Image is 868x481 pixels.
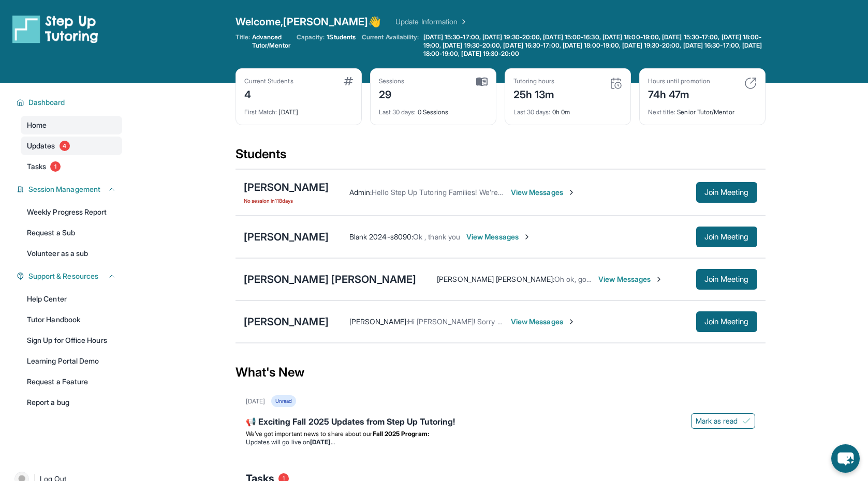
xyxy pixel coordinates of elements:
a: Help Center [21,290,122,308]
a: Tasks1 [21,157,122,176]
span: View Messages [598,274,663,284]
span: Admin : [349,188,372,197]
div: 74h 47m [648,85,710,102]
div: Tutoring hours [513,77,555,85]
div: 0 Sessions [379,102,488,116]
div: [PERSON_NAME] [244,180,329,194]
a: Weekly Progress Report [21,203,122,221]
span: Oh ok, got it. The times won't for her. Thank you for reaching out [554,275,767,283]
strong: [DATE] [310,438,334,446]
button: Session Management [24,184,116,194]
span: Session Management [28,184,100,194]
div: Current Students [244,77,293,85]
button: Join Meeting [696,269,757,290]
a: [DATE] 15:30-17:00, [DATE] 19:30-20:00, [DATE] 15:00-16:30, [DATE] 18:00-19:00, [DATE] 15:30-17:0... [421,33,766,58]
span: 1 [50,161,61,172]
div: Unread [271,395,296,407]
span: Join Meeting [704,276,749,282]
span: Mark as read [696,416,738,426]
li: Updates will go live on [246,438,755,446]
div: 29 [379,85,405,102]
div: Sessions [379,77,405,85]
div: Students [236,146,766,169]
a: Tutor Handbook [21,310,122,329]
button: Dashboard [24,97,116,108]
button: Support & Resources [24,271,116,281]
img: Mark as read [742,417,751,425]
a: Sign Up for Office Hours [21,331,122,350]
div: 25h 13m [513,85,555,102]
div: [PERSON_NAME] [PERSON_NAME] [244,272,417,287]
span: Dashboard [28,97,65,108]
div: 0h 0m [513,102,622,116]
a: Updates4 [21,137,122,155]
span: Ok , thank you [413,232,460,241]
span: Last 30 days : [379,108,416,116]
span: 4 [60,141,70,151]
span: 1 Students [327,33,356,41]
span: Join Meeting [704,189,749,196]
a: Report a bug [21,393,122,412]
div: Hours until promotion [648,77,710,85]
div: [DATE] [246,397,265,405]
span: View Messages [511,317,576,327]
img: card [744,77,757,89]
strong: Fall 2025 Program: [373,430,429,438]
span: Updates [27,141,55,151]
img: card [344,77,353,85]
a: Request a Feature [21,372,122,391]
div: Senior Tutor/Mentor [648,102,757,116]
a: Update Information [395,17,468,27]
button: Join Meeting [696,311,757,332]
span: We’ve got important news to share about our [246,430,373,438]
a: Home [21,116,122,134]
button: chat-button [831,444,860,473]
span: Title: [236,33,250,50]
div: 📢 Exciting Fall 2025 Updates from Step Up Tutoring! [246,415,755,430]
span: View Messages [511,187,576,198]
img: card [610,77,622,89]
button: Join Meeting [696,227,757,247]
span: Welcome, [PERSON_NAME] 👋 [236,14,381,29]
img: Chevron-Right [567,188,576,197]
div: [PERSON_NAME] [244,314,329,329]
img: card [476,77,488,86]
span: First Match : [244,108,277,116]
span: No session in 118 days [244,197,329,205]
div: 4 [244,85,293,102]
span: Capacity: [297,33,325,41]
span: Join Meeting [704,234,749,240]
img: Chevron Right [458,17,468,27]
span: Blank 2024-s8090 : [349,232,413,241]
a: Request a Sub [21,223,122,242]
span: [DATE] 15:30-17:00, [DATE] 19:30-20:00, [DATE] 15:00-16:30, [DATE] 18:00-19:00, [DATE] 15:30-17:0... [423,33,763,58]
a: Learning Portal Demo [21,352,122,370]
span: Last 30 days : [513,108,551,116]
span: Join Meeting [704,319,749,325]
button: Join Meeting [696,182,757,203]
img: Chevron-Right [655,275,663,283]
img: logo [12,14,98,43]
div: [PERSON_NAME] [244,230,329,244]
div: What's New [236,350,766,395]
span: Tasks [27,161,46,172]
span: Current Availability: [362,33,419,58]
a: Volunteer as a sub [21,244,122,263]
div: [DATE] [244,102,353,116]
span: Next title : [648,108,676,116]
button: Mark as read [691,413,755,429]
span: View Messages [466,232,531,242]
span: [PERSON_NAME] : [349,317,408,326]
span: Advanced Tutor/Mentor [252,33,290,50]
span: Support & Resources [28,271,98,281]
img: Chevron-Right [523,233,531,241]
span: [PERSON_NAME] [PERSON_NAME] : [437,275,554,283]
span: Home [27,120,47,130]
img: Chevron-Right [567,318,576,326]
